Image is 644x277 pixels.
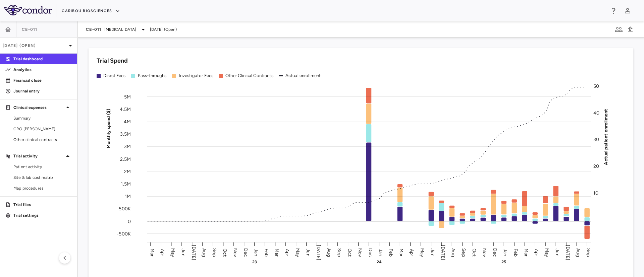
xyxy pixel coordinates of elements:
[212,248,217,257] text: Sep
[13,115,72,121] span: Summary
[284,249,290,256] text: Apr
[13,185,72,191] span: Map procedures
[97,56,128,65] h6: Trial Spend
[409,249,415,256] text: Apr
[120,131,131,137] tspan: 3.5M
[117,231,131,236] tspan: -500K
[593,190,598,196] tspan: 10
[368,248,373,257] text: Dec
[13,212,72,218] p: Trial settings
[501,260,506,264] text: 25
[149,248,155,256] text: Mar
[243,248,249,257] text: Dec
[534,249,539,256] text: Apr
[13,126,72,132] span: CRO [PERSON_NAME]
[378,249,383,256] text: Jan
[13,67,72,73] p: Analytics
[565,245,571,260] text: [DATE]
[347,248,353,256] text: Oct
[523,248,529,256] text: Mar
[3,43,66,49] p: [DATE] (Open)
[461,248,467,257] text: Sep
[388,248,394,256] text: Feb
[13,105,64,111] p: Clinical expenses
[593,137,599,142] tspan: 30
[440,245,446,260] text: [DATE]
[13,153,64,159] p: Trial activity
[544,248,550,257] text: May
[180,249,186,256] text: Jun
[13,202,72,208] p: Trial files
[253,249,259,256] text: Jan
[377,260,382,264] text: 24
[513,248,519,256] text: Feb
[13,77,72,83] p: Financial close
[264,248,269,256] text: Feb
[450,248,456,257] text: Aug
[191,245,197,260] text: [DATE]
[104,26,137,32] span: [MEDICAL_DATA]
[13,175,72,181] span: Site & lab cost matrix
[13,56,72,62] p: Trial dashboard
[593,83,599,89] tspan: 50
[471,248,477,256] text: Oct
[119,206,131,212] tspan: 500K
[13,88,72,94] p: Journal entry
[120,106,131,112] tspan: 4.5M
[586,248,591,257] text: Sep
[357,248,363,257] text: Nov
[336,248,342,257] text: Sep
[295,248,301,257] text: May
[124,94,131,99] tspan: 5M
[106,109,111,148] tspan: Monthly spend ($)
[482,248,487,257] text: Nov
[128,218,131,224] tspan: 0
[121,181,131,187] tspan: 1.5M
[575,248,581,257] text: Aug
[222,248,228,256] text: Oct
[160,249,165,256] text: Apr
[13,137,72,143] span: Other clinical contracts
[103,73,126,79] div: Direct Fees
[201,248,207,257] text: Aug
[502,249,508,256] text: Jan
[593,163,599,169] tspan: 20
[62,6,120,16] button: Caribou Biosciences
[398,248,404,256] text: Mar
[124,144,131,149] tspan: 3M
[492,248,498,257] text: Dec
[125,194,131,199] tspan: 1M
[179,73,214,79] div: Investigator Fees
[13,164,72,170] span: Patient activity
[274,248,280,256] text: Mar
[124,119,131,124] tspan: 4M
[170,248,176,257] text: May
[316,245,321,260] text: [DATE]
[22,27,38,32] span: CB-011
[124,168,131,174] tspan: 2M
[326,248,332,257] text: Aug
[252,260,257,264] text: 23
[593,110,599,116] tspan: 40
[4,5,52,15] img: logo-full-BYUhSk78.svg
[430,249,435,256] text: Jun
[150,26,177,32] span: [DATE] (Open)
[285,73,321,79] div: Actual enrollment
[305,249,311,256] text: Jun
[86,27,102,32] span: CB-011
[603,109,609,165] tspan: Actual patient enrollment
[225,73,273,79] div: Other Clinical Contracts
[554,249,560,256] text: Jun
[138,73,167,79] div: Pass-throughs
[232,248,238,257] text: Nov
[419,248,425,257] text: May
[120,156,131,162] tspan: 2.5M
